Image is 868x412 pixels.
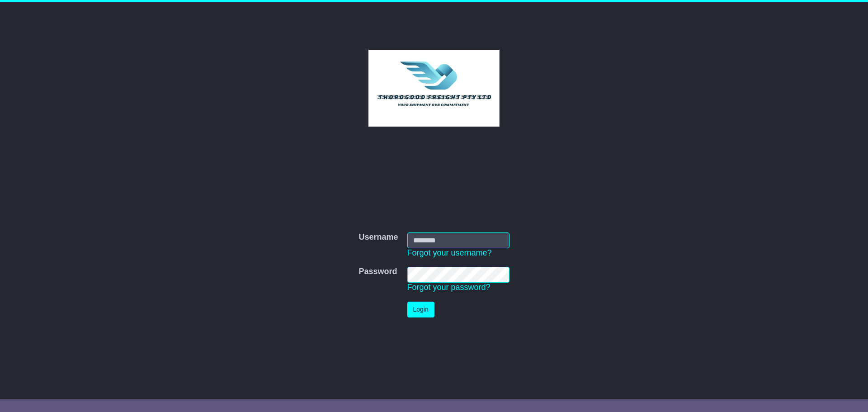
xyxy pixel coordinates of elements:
[407,283,491,292] a: Forgot your password?
[359,267,397,277] label: Password
[359,232,398,242] label: Username
[407,302,434,317] button: Login
[368,50,500,127] img: Thorogood Freight Pty Ltd
[407,248,492,257] a: Forgot your username?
